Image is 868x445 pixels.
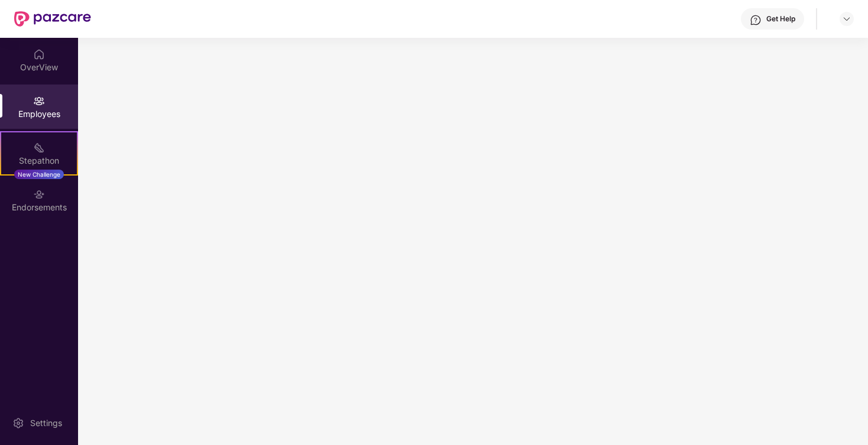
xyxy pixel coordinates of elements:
img: New Pazcare Logo [14,11,91,27]
div: New Challenge [14,170,64,179]
div: Settings [27,417,66,429]
div: Stepathon [1,155,77,167]
img: svg+xml;base64,PHN2ZyBpZD0iU2V0dGluZy0yMHgyMCIgeG1sbnM9Imh0dHA6Ly93d3cudzMub3JnLzIwMDAvc3ZnIiB3aW... [12,417,24,429]
div: Get Help [766,14,795,24]
img: svg+xml;base64,PHN2ZyBpZD0iRHJvcGRvd24tMzJ4MzIiIHhtbG5zPSJodHRwOi8vd3d3LnczLm9yZy8yMDAwL3N2ZyIgd2... [842,14,851,24]
img: svg+xml;base64,PHN2ZyBpZD0iSGVscC0zMngzMiIgeG1sbnM9Imh0dHA6Ly93d3cudzMub3JnLzIwMDAvc3ZnIiB3aWR0aD... [750,14,762,26]
img: svg+xml;base64,PHN2ZyBpZD0iRW1wbG95ZWVzIiB4bWxucz0iaHR0cDovL3d3dy53My5vcmcvMjAwMC9zdmciIHdpZHRoPS... [33,95,45,107]
img: svg+xml;base64,PHN2ZyBpZD0iRW5kb3JzZW1lbnRzIiB4bWxucz0iaHR0cDovL3d3dy53My5vcmcvMjAwMC9zdmciIHdpZH... [33,189,45,200]
img: svg+xml;base64,PHN2ZyBpZD0iSG9tZSIgeG1sbnM9Imh0dHA6Ly93d3cudzMub3JnLzIwMDAvc3ZnIiB3aWR0aD0iMjAiIG... [33,48,45,60]
img: svg+xml;base64,PHN2ZyB4bWxucz0iaHR0cDovL3d3dy53My5vcmcvMjAwMC9zdmciIHdpZHRoPSIyMSIgaGVpZ2h0PSIyMC... [33,142,45,154]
